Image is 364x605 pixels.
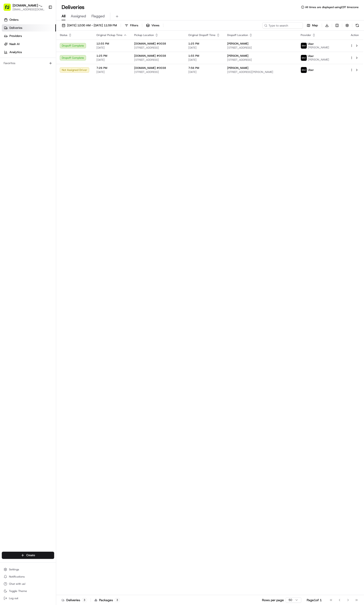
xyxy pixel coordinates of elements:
span: [STREET_ADDRESS] [134,58,181,62]
button: [DOMAIN_NAME] - [GEOGRAPHIC_DATA][EMAIL_ADDRESS][DOMAIN_NAME] [2,2,47,13]
button: Settings [2,566,54,573]
img: uber-new-logo.jpeg [301,55,307,61]
button: Start new chat [76,45,82,50]
span: [STREET_ADDRESS] [227,58,294,62]
a: 📗Knowledge Base [3,64,36,72]
span: 1:25 PM [96,54,127,58]
a: Providers [2,32,56,40]
input: Clear [12,29,74,34]
span: [PERSON_NAME] [227,42,249,45]
button: [DOMAIN_NAME] - [GEOGRAPHIC_DATA] [13,3,45,8]
span: [DATE] [96,58,127,62]
button: [DATE] 12:00 AM - [DATE] 11:59 PM [60,22,119,29]
span: [STREET_ADDRESS] [134,70,181,74]
span: [DATE] [188,70,220,74]
span: [STREET_ADDRESS] [134,46,181,49]
button: Chat with us! [2,581,54,587]
span: Status [60,33,67,37]
span: 1:55 PM [188,54,220,58]
span: API Documentation [42,65,72,70]
span: Providers [9,34,22,38]
p: Welcome 👋 [4,18,82,25]
span: [PERSON_NAME] [308,46,329,49]
button: Notifications [2,574,54,580]
span: Settings [9,568,19,571]
input: Type to search [262,22,303,29]
span: Nash AI [9,42,20,46]
div: Action [350,33,360,37]
span: Analytics [9,50,22,54]
div: Favorites [2,60,54,67]
span: Pylon [45,76,54,80]
span: 1:25 PM [188,42,220,45]
span: Provider [301,33,311,37]
span: Original Pickup Time [96,33,122,37]
button: Filters [123,22,140,29]
span: [STREET_ADDRESS][PERSON_NAME] [227,70,294,74]
div: We're available if you need us! [15,48,57,51]
span: [DATE] [96,70,127,74]
span: [DOMAIN_NAME] #0038 [134,66,166,70]
span: All [62,13,65,19]
button: Map [305,22,320,29]
span: Map [312,23,318,27]
span: 7:26 PM [96,66,127,70]
span: [DOMAIN_NAME] #0038 [134,54,166,58]
span: Uber [308,68,314,72]
div: Packages [94,598,120,602]
img: uber-new-logo.jpeg [301,43,307,49]
span: [PERSON_NAME] [308,58,329,61]
div: Start new chat [15,43,74,48]
span: [DATE] [188,58,220,62]
span: [DATE] [96,46,127,49]
span: Toggle Theme [9,589,27,593]
div: 💻 [38,66,42,70]
div: 3 [115,598,120,602]
span: Uber [308,42,314,46]
a: Orders [2,16,56,23]
button: Toggle Theme [2,588,54,594]
img: Nash [4,5,13,14]
div: Page 1 of 1 [307,598,322,602]
span: All times are displayed using CDT timezone [305,5,359,9]
div: Deliveries [62,598,87,602]
span: Dropoff Location [227,33,248,37]
span: Pickup Location [134,33,154,37]
button: [EMAIL_ADDRESS][DOMAIN_NAME] [13,8,45,11]
p: Rows per page [262,598,284,602]
span: 7:56 PM [188,66,220,70]
span: [STREET_ADDRESS] [227,46,294,49]
a: Deliveries [2,24,56,31]
span: Orders [9,18,18,22]
img: 1736555255976-a54dd68f-1ca7-489b-9aae-adbdc363a1c4 [4,43,13,51]
span: Chat with us! [9,582,25,586]
button: Log out [2,595,54,601]
div: 📗 [4,66,8,70]
div: 3 [82,598,87,602]
span: [PERSON_NAME] [227,66,249,70]
span: Create [26,553,35,557]
span: 12:55 PM [96,42,127,45]
a: Nash AI [2,40,56,48]
a: Analytics [2,49,56,56]
span: Assigned [71,13,86,19]
span: Flagged [91,13,105,19]
button: Refresh [354,22,360,29]
span: [DOMAIN_NAME] #0038 [134,42,166,45]
span: Notifications [9,575,25,578]
span: Views [151,23,159,27]
span: Deliveries [9,26,22,30]
button: Create [2,552,54,559]
span: Original Dropoff Time [188,33,215,37]
h1: Deliveries [62,4,84,11]
span: [PERSON_NAME] [227,54,249,58]
span: [DATE] [188,46,220,49]
img: uber-new-logo.jpeg [301,67,307,73]
span: Filters [130,23,138,27]
span: Knowledge Base [9,65,34,70]
span: Uber [308,54,314,58]
a: 💻API Documentation [36,64,74,72]
span: [DATE] 12:00 AM - [DATE] 11:59 PM [67,23,117,27]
